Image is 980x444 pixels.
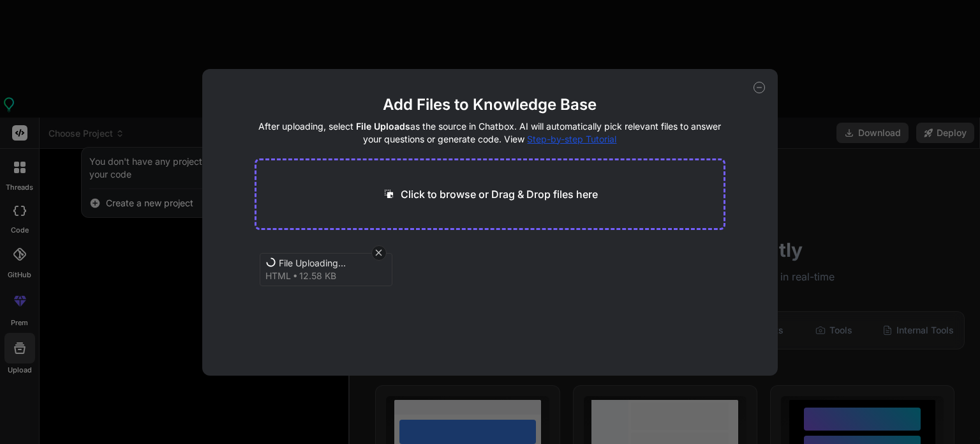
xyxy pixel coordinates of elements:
[401,187,598,202] p: Click to browse or Drag & Drop files here
[279,257,381,270] span: File Uploading...
[299,270,336,282] span: 12.58 KB
[356,121,410,132] span: File Uploads
[265,270,291,282] span: html
[527,134,616,144] span: Step-by-step Tutorial
[255,120,726,146] h4: After uploading, select as the source in Chatbox. AI will automatically pick relevant files to an...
